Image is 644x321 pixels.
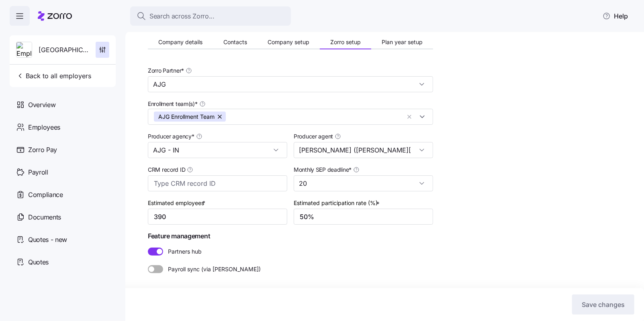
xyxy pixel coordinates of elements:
span: Plan year setup [382,39,423,45]
span: Zorro setup [330,39,361,45]
a: Payroll [10,161,116,183]
span: Overview [28,100,55,110]
span: Employees [28,122,60,132]
span: Documents [28,212,61,222]
button: Save changes [572,295,634,315]
label: Estimated employees [148,199,207,207]
label: Estimated participation rate (%) [294,199,381,207]
span: Payroll [28,167,48,177]
button: Search across Zorro... [130,6,291,26]
span: Quotes [28,257,49,267]
button: Help [596,8,634,24]
span: Enrollment team(s) * [148,100,198,108]
span: Payroll sync (via [PERSON_NAME]) [163,265,261,273]
span: Quotes - new [28,235,67,245]
a: Overview [10,93,116,116]
span: Back to all employers [16,71,91,81]
input: Enter percent enrolled [294,209,433,225]
input: Select the monthly SEP deadline [294,175,433,191]
input: Type CRM record ID [148,175,287,191]
span: Help [603,11,628,21]
a: Documents [10,206,116,228]
input: Select a partner [148,76,433,92]
span: Zorro Pay [28,145,57,155]
input: Enter total employees [148,209,287,225]
input: Select a producer agency [148,142,287,158]
span: Feature management [148,231,433,241]
span: Compliance [28,190,63,200]
span: Contacts [223,39,247,45]
span: CRM record ID [148,166,185,174]
span: Save changes [582,300,625,309]
a: Quotes - new [10,228,116,251]
a: Compliance [10,183,116,206]
span: Company details [158,39,202,45]
img: Employer logo [16,42,32,58]
span: Partners hub [163,248,202,256]
span: Search across Zorro... [149,11,215,21]
span: Monthly SEP deadline * [294,166,352,174]
span: Company setup [268,39,309,45]
span: Producer agency * [148,132,194,140]
input: Select a producer agent [294,142,433,158]
button: Back to all employers [13,68,94,84]
span: Producer agent [294,132,333,140]
span: AJG Enrollment Team [158,112,215,122]
span: Zorro Partner * [148,67,184,75]
span: [GEOGRAPHIC_DATA] [39,45,89,55]
a: Employees [10,116,116,138]
a: Zorro Pay [10,138,116,161]
a: Quotes [10,251,116,273]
